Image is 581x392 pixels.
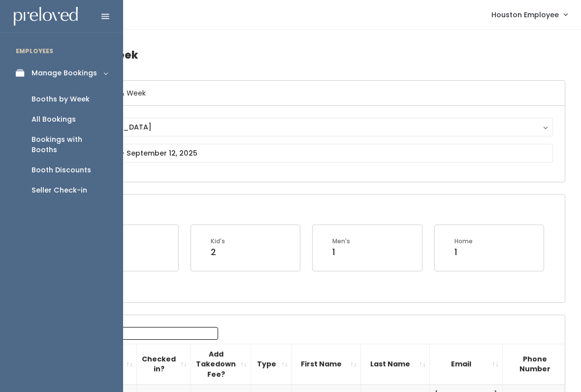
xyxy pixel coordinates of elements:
[491,9,559,20] span: Houston Employee
[72,122,544,132] div: [GEOGRAPHIC_DATA]
[32,68,97,78] div: Manage Bookings
[63,118,553,136] button: [GEOGRAPHIC_DATA]
[211,237,225,246] div: Kid's
[32,94,90,104] div: Booths by Week
[332,246,350,259] div: 1
[211,246,225,259] div: 2
[32,185,87,196] div: Seller Check-in
[482,4,577,25] a: Houston Employee
[332,237,350,246] div: Men's
[430,344,503,385] th: Email: activate to sort column ascending
[191,344,251,385] th: Add Takedown Fee?: activate to sort column ascending
[137,344,191,385] th: Checked in?: activate to sort column ascending
[57,327,218,340] label: Search:
[32,165,91,175] div: Booth Discounts
[361,344,430,385] th: Last Name: activate to sort column ascending
[51,81,565,106] h6: Select Location & Week
[93,327,218,340] input: Search:
[32,114,76,125] div: All Bookings
[251,344,292,385] th: Type: activate to sort column ascending
[32,134,107,155] div: Bookings with Booths
[503,344,577,385] th: Phone Number: activate to sort column ascending
[292,344,361,385] th: First Name: activate to sort column ascending
[454,237,473,246] div: Home
[14,7,78,26] img: preloved logo
[50,41,565,68] h4: Booths by Week
[63,144,553,163] input: September 6 - September 12, 2025
[454,246,473,259] div: 1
